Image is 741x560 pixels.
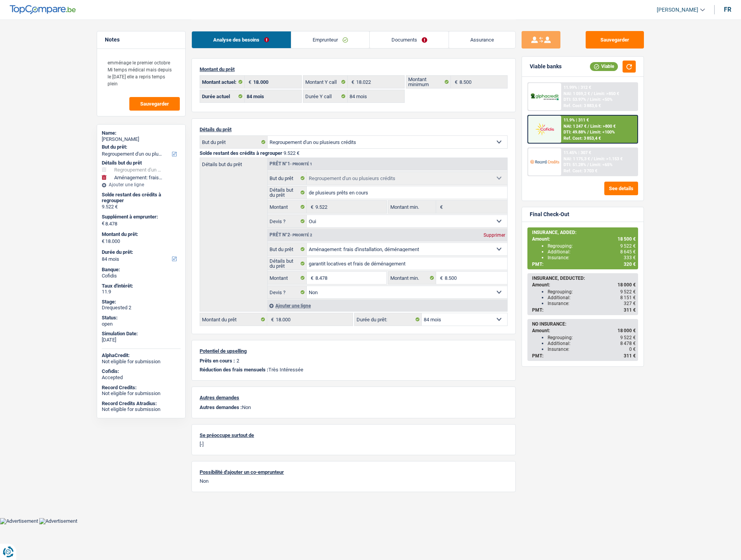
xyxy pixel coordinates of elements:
div: Regrouping: [548,243,636,249]
div: Record Credits Atradius: [102,400,181,407]
div: Supprimer [482,233,507,238]
div: Drequested 2 [102,305,181,311]
div: Amount: [532,282,636,288]
span: 8 151 € [620,295,636,300]
span: 311 € [624,353,636,359]
span: 18 000 € [617,282,636,288]
span: Réduction des frais mensuels : [200,367,268,373]
label: Durée du prêt: [355,313,422,326]
span: 9.522 € [284,150,299,156]
p: Non [200,478,508,484]
div: Stage: [102,299,181,305]
span: [PERSON_NAME] [657,7,698,13]
span: / [587,162,589,167]
label: Devis ? [268,286,307,298]
div: INSURANCE, DEDUCTED: [532,276,636,281]
span: NAI: 1 175,3 € [564,156,590,161]
span: Autres demandes : [200,404,242,410]
label: Détails but du prêt [268,257,307,270]
span: 327 € [624,301,636,306]
div: Record Credits: [102,385,181,391]
span: Limit: <100% [590,130,615,135]
div: Ref. Cost: 3 703 € [564,168,597,173]
span: - Priorité 1 [290,162,312,166]
a: Analyse des besoins [192,31,291,48]
div: Solde restant des crédits à regrouper [102,192,181,204]
div: Insurance: [548,255,636,260]
span: 8 645 € [620,249,636,255]
label: But du prêt [268,172,307,184]
div: Ref. Cost: 3 883,6 € [564,103,601,108]
span: 320 € [624,262,636,267]
p: Se préoccupe surtout de [200,432,508,438]
div: Prêt n°2 [268,232,314,238]
img: AlphaCredit [530,92,559,101]
h5: Notes [105,36,177,43]
span: € [267,313,276,326]
div: PMT: [532,307,636,313]
label: Durée du prêt: [102,249,179,255]
div: Accepted [102,374,181,381]
span: Solde restant des crédits à regrouper [200,150,282,156]
div: Status: [102,315,181,321]
div: Final Check-Out [530,211,569,218]
div: Prêt n°1 [268,161,314,166]
div: Ajouter une ligne [267,300,507,311]
div: fr [724,6,731,13]
div: Taux d'intérêt: [102,283,181,289]
div: Viable banks [530,63,562,70]
label: But du prêt [268,243,307,255]
span: € [436,272,445,284]
label: Montant min. [388,272,436,284]
span: € [348,76,356,88]
span: 0 € [629,347,636,352]
div: Amount: [532,236,636,242]
span: / [591,91,593,96]
span: 18 500 € [617,236,636,242]
div: Additional: [548,295,636,300]
div: Regrouping: [548,289,636,295]
div: Regrouping: [548,335,636,340]
label: Montant actuel: [200,76,245,88]
label: Détails but du prêt [268,186,307,199]
span: - Priorité 2 [290,233,312,237]
p: Autres demandes [200,395,508,400]
p: Prêts en cours : [200,358,235,364]
span: / [587,97,589,102]
button: Sauvegarder [586,31,644,49]
div: [DATE] [102,337,181,343]
span: € [307,201,315,213]
div: PMT: [532,353,636,359]
div: Insurance: [548,301,636,306]
span: 333 € [624,255,636,260]
span: / [588,124,589,129]
span: Limit: >800 € [590,124,616,129]
div: Additional: [548,341,636,346]
div: Not eligible for submission [102,359,181,365]
div: Détails but du prêt [102,160,181,166]
a: Documents [370,31,449,48]
span: Limit: >850 € [594,91,619,96]
p: [-] [200,441,508,447]
span: / [591,156,593,161]
a: Assurance [449,31,516,48]
div: 9.522 € [102,204,181,210]
label: Montant minimum [406,76,451,88]
label: But du prêt [200,136,268,148]
span: 311 € [624,307,636,313]
label: But du prêt: [102,144,179,150]
div: Ref. Cost: 3 853,4 € [564,136,601,141]
label: Supplément à emprunter: [102,214,179,220]
button: Sauvegarder [129,97,180,111]
label: Durée Y call [303,90,348,102]
p: 2 [237,358,239,364]
span: 9 522 € [620,289,636,295]
img: Record Credits [530,154,559,169]
div: INSURANCE, ADDED: [532,230,636,235]
span: € [307,272,315,284]
div: NO INSURANCE: [532,321,636,327]
p: Non [200,404,508,410]
span: 18 000 € [617,328,636,333]
span: 9 522 € [620,243,636,249]
label: Montant min. [388,201,436,213]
